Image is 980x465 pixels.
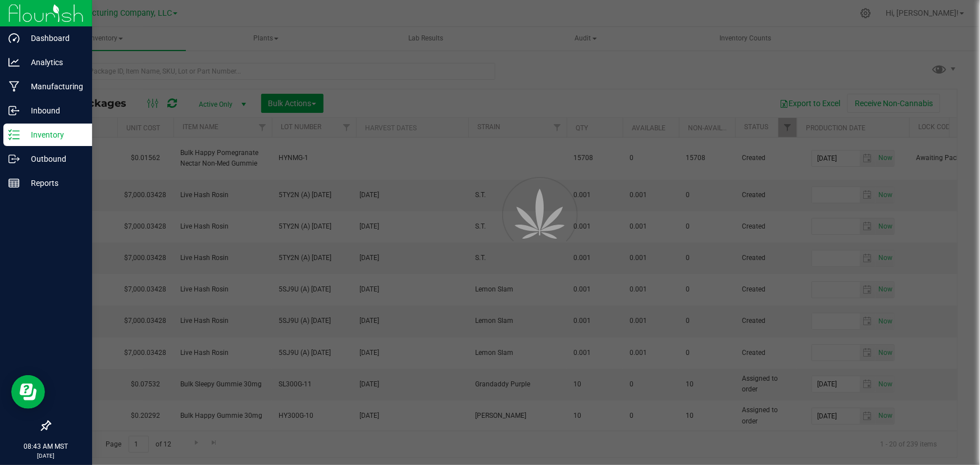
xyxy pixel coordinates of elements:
[20,152,87,166] p: Outbound
[8,33,20,44] inline-svg: Dashboard
[20,176,87,190] p: Reports
[20,128,87,142] p: Inventory
[11,375,45,409] iframe: Resource center
[5,452,87,460] p: [DATE]
[20,104,87,117] p: Inbound
[20,80,87,93] p: Manufacturing
[8,129,20,140] inline-svg: Inventory
[20,56,87,69] p: Analytics
[8,57,20,68] inline-svg: Analytics
[20,31,87,45] p: Dashboard
[5,441,87,452] p: 08:43 AM MST
[8,177,20,189] inline-svg: Reports
[8,105,20,116] inline-svg: Inbound
[8,153,20,165] inline-svg: Outbound
[8,81,20,92] inline-svg: Manufacturing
